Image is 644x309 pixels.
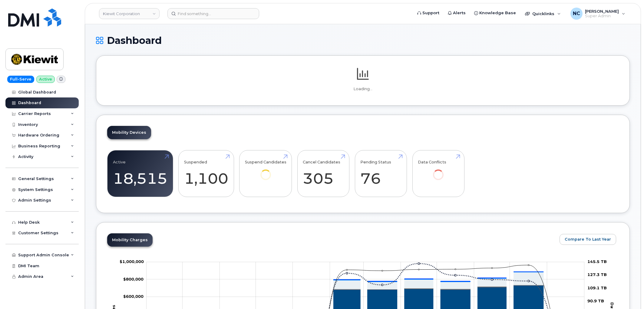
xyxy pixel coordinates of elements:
[587,298,604,303] tspan: 90.9 TB
[123,277,144,281] g: $0
[123,294,144,299] g: $0
[360,154,401,194] a: Pending Status 76
[560,234,616,245] button: Compare To Last Year
[587,272,607,277] tspan: 127.3 TB
[107,126,151,139] a: Mobility Devices
[587,259,607,264] tspan: 145.5 TB
[184,154,228,194] a: Suspended 1,100
[303,154,344,194] a: Cancel Candidates 305
[587,285,607,290] tspan: 109.1 TB
[120,259,144,264] tspan: $1,000,000
[113,154,167,194] a: Active 18,515
[107,233,153,247] a: Mobility Charges
[418,154,459,189] a: Data Conflicts
[565,236,611,242] span: Compare To Last Year
[120,259,144,264] g: $0
[96,35,630,46] h1: Dashboard
[245,154,286,189] a: Suspend Candidates
[107,86,619,92] p: Loading...
[123,294,144,299] tspan: $600,000
[123,277,144,281] tspan: $800,000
